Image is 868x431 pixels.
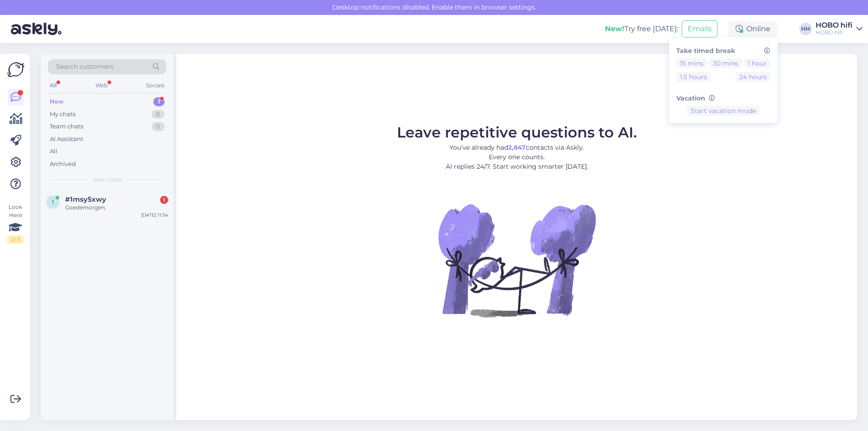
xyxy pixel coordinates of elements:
button: Start vacation mode [687,106,759,116]
div: Look Here [7,203,24,244]
div: 0 [151,110,165,119]
button: 15 mins [676,58,707,68]
h6: Take timed break [676,47,770,55]
img: Askly Logo [7,61,24,78]
div: All [48,80,58,91]
div: HOBO hifi [816,22,853,29]
div: HH [799,23,812,35]
div: Try free [DATE]: [605,24,678,34]
div: 0 [151,122,165,131]
div: Online [728,21,778,37]
button: 30 mins [709,58,742,68]
button: Emails [682,20,717,38]
span: 1 [52,199,54,205]
button: 1 hour [744,58,770,68]
div: Web [94,80,109,91]
div: All [50,147,57,156]
div: 1 [160,196,168,204]
div: Archived [50,160,76,169]
div: 2 / 3 [7,236,24,244]
span: #1msy5xwy [65,195,106,204]
h6: Vacation [676,95,770,102]
div: [DATE] 11:34 [141,212,168,218]
img: No Chat active [435,179,598,341]
span: New chats [93,175,122,184]
div: Team chats [50,122,83,131]
button: 24 hours [736,72,770,82]
b: 2,847 [508,143,526,152]
span: Search customers [56,62,113,71]
b: New! [605,24,624,33]
div: Socials [144,80,166,91]
div: AI Assistant [50,135,83,144]
div: 1 [153,97,165,106]
p: You’ve already had contacts via Askly. Every one counts. AI replies 24/7. Start working smarter [... [397,143,637,171]
a: HOBO hifiHOBO hifi [816,22,863,36]
div: Goedemorgen, [65,204,168,212]
button: 1.5 hours [676,72,711,82]
div: HOBO hifi [816,29,853,36]
span: Leave repetitive questions to AI. [397,123,637,141]
div: My chats [50,110,75,119]
div: New [50,97,64,106]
